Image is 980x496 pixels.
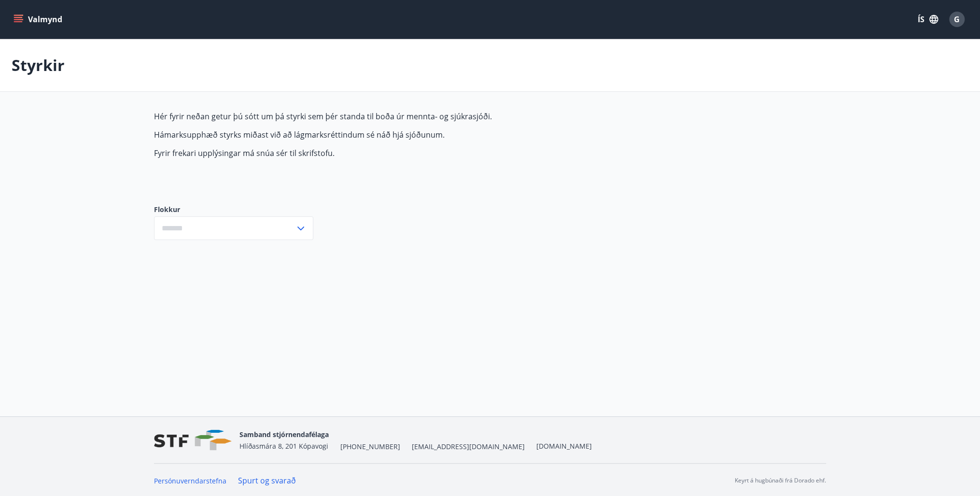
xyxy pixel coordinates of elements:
[340,442,400,452] span: [PHONE_NUMBER]
[239,430,329,439] span: Samband stjórnendafélaga
[239,441,328,451] span: Hlíðasmára 8, 201 Kópavogi
[735,476,826,485] p: Keyrt á hugbúnaði frá Dorado ehf.
[945,8,968,31] button: G
[154,476,226,485] a: Persónuverndarstefna
[12,55,65,76] p: Styrkir
[154,430,232,451] img: vjCaq2fThgY3EUYqSgpjEiBg6WP39ov69hlhuPVN.png
[912,11,943,28] button: ÍS
[238,475,296,486] a: Spurt og svarað
[154,129,610,140] p: Hámarksupphæð styrks miðast við að lágmarksréttindum sé náð hjá sjóðunum.
[12,11,66,28] button: menu
[536,441,592,451] a: [DOMAIN_NAME]
[412,442,525,452] span: [EMAIL_ADDRESS][DOMAIN_NAME]
[154,148,610,158] p: Fyrir frekari upplýsingar má snúa sér til skrifstofu.
[954,14,960,25] span: G
[154,205,313,214] label: Flokkur
[154,111,610,122] p: Hér fyrir neðan getur þú sótt um þá styrki sem þér standa til boða úr mennta- og sjúkrasjóði.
